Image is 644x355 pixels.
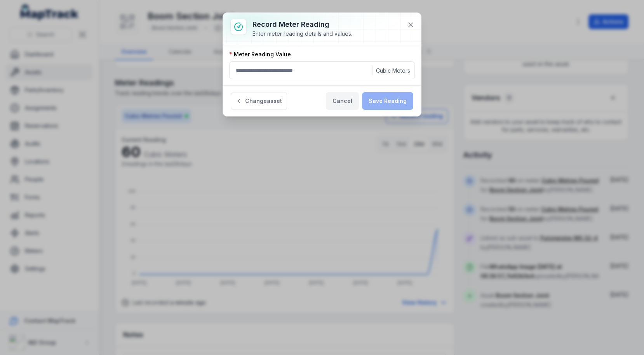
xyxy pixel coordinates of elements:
h3: Record meter reading [252,19,352,30]
label: Meter Reading Value [229,50,291,58]
button: Cancel [326,92,359,110]
input: :r185:-form-item-label [229,61,415,79]
div: Enter meter reading details and values. [252,30,352,38]
button: Changeasset [231,92,287,110]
